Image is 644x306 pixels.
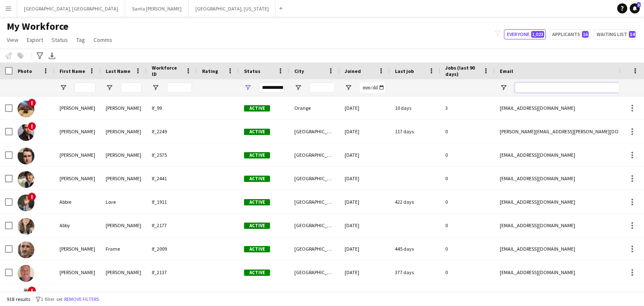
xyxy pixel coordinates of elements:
[244,176,270,182] span: Active
[152,84,159,91] button: Open Filter Menu
[630,3,640,13] a: 3
[294,68,304,74] span: City
[582,31,589,38] span: 16
[28,192,36,201] span: !
[340,167,390,190] div: [DATE]
[244,129,270,135] span: Active
[340,120,390,143] div: [DATE]
[244,84,252,91] button: Open Filter Menu
[390,261,440,284] div: 377 days
[101,237,147,260] div: Frame
[594,29,637,39] button: Waiting list34
[340,237,390,260] div: [DATE]
[47,51,57,61] app-action-btn: Export XLSX
[18,241,34,258] img: Adam Frame
[289,120,340,143] div: [GEOGRAPHIC_DATA]
[531,31,544,38] span: 1,023
[55,143,101,166] div: [PERSON_NAME]
[167,83,192,93] input: Workforce ID Filter Input
[440,190,495,213] div: 0
[76,36,85,44] span: Tag
[18,171,34,188] img: Aaron Sanchez
[289,190,340,213] div: [GEOGRAPHIC_DATA]
[340,190,390,213] div: [DATE]
[18,101,34,117] img: Aaron Bolton
[106,84,113,91] button: Open Filter Menu
[17,0,125,17] button: [GEOGRAPHIC_DATA], [GEOGRAPHIC_DATA]
[345,84,352,91] button: Open Filter Menu
[445,65,480,77] span: Jobs (last 90 days)
[289,143,340,166] div: [GEOGRAPHIC_DATA]
[244,246,270,252] span: Active
[147,214,197,237] div: lf_2177
[309,83,335,93] input: City Filter Input
[345,68,361,74] span: Joined
[152,65,182,77] span: Workforce ID
[125,0,189,17] button: Santa [PERSON_NAME]
[52,36,68,44] span: Status
[340,214,390,237] div: [DATE]
[289,214,340,237] div: [GEOGRAPHIC_DATA]
[500,68,513,74] span: Email
[101,167,147,190] div: [PERSON_NAME]
[390,96,440,119] div: 10 days
[289,96,340,119] div: Orange
[27,36,43,44] span: Export
[101,261,147,284] div: [PERSON_NAME]
[289,237,340,260] div: [GEOGRAPHIC_DATA]
[390,237,440,260] div: 445 days
[637,2,641,8] span: 3
[93,36,112,44] span: Comms
[147,237,197,260] div: lf_2009
[549,29,590,39] button: Applicants16
[440,96,495,119] div: 3
[18,194,34,211] img: Abbie Love
[147,143,197,166] div: lf_2575
[147,261,197,284] div: lf_2137
[106,68,130,74] span: Last Name
[147,167,197,190] div: lf_2441
[7,36,18,44] span: View
[440,237,495,260] div: 0
[244,199,270,205] span: Active
[3,34,22,45] a: View
[18,265,34,282] img: Adam Orr
[73,34,88,45] a: Tag
[101,96,147,119] div: [PERSON_NAME]
[60,84,67,91] button: Open Filter Menu
[244,270,270,276] span: Active
[75,83,96,93] input: First Name Filter Input
[28,99,36,107] span: !
[289,167,340,190] div: [GEOGRAPHIC_DATA]
[55,120,101,143] div: [PERSON_NAME]
[60,68,85,74] span: First Name
[101,214,147,237] div: [PERSON_NAME]
[90,34,116,45] a: Comms
[18,218,34,235] img: Abby Warren
[101,143,147,166] div: [PERSON_NAME]
[48,34,71,45] a: Status
[629,31,636,38] span: 34
[244,223,270,229] span: Active
[62,295,101,304] button: Remove filters
[55,214,101,237] div: Abby
[390,120,440,143] div: 117 days
[440,214,495,237] div: 0
[18,148,34,164] img: Aaron Peralta
[28,122,36,130] span: !
[395,68,414,74] span: Last job
[440,167,495,190] div: 0
[147,190,197,213] div: lf_1911
[244,68,260,74] span: Status
[121,83,142,93] input: Last Name Filter Input
[101,190,147,213] div: Love
[244,152,270,158] span: Active
[500,84,507,91] button: Open Filter Menu
[147,120,197,143] div: lf_2249
[7,20,68,33] span: My Workforce
[18,68,32,74] span: Photo
[440,261,495,284] div: 0
[340,96,390,119] div: [DATE]
[41,296,62,302] span: 1 filter set
[18,124,34,141] img: Aaron Hanick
